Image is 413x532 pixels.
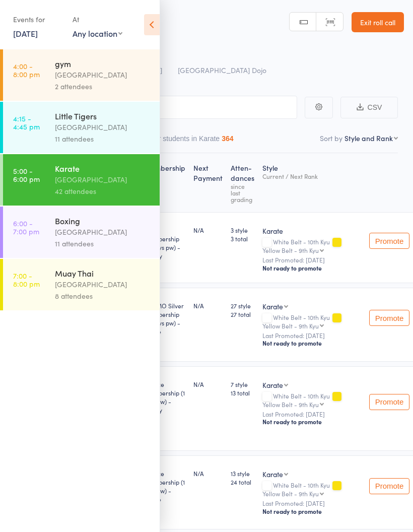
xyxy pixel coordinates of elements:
span: 27 total [231,310,254,318]
div: N/A [193,469,223,478]
a: Exit roll call [352,12,404,32]
a: [DATE] [13,28,38,39]
button: Promote [369,394,409,410]
button: Promote [369,233,409,249]
div: since last grading [231,183,254,203]
div: [GEOGRAPHIC_DATA] [55,226,151,238]
span: 3 style [231,226,254,234]
div: Current / Next Rank [262,173,361,179]
div: Little Tigers [55,110,151,121]
a: 6:00 -7:00 pmBoxing[GEOGRAPHIC_DATA]11 attendees [3,207,160,258]
div: gym [55,58,151,69]
span: 27 style [231,301,254,310]
div: 11 attendees [55,238,151,249]
time: 4:15 - 4:45 pm [13,114,40,130]
div: White Belt - 10th Kyu [262,238,361,253]
label: Sort by [320,133,342,143]
div: Style [258,158,365,208]
a: 4:00 -8:00 pmgym[GEOGRAPHIC_DATA]2 attendees [3,49,160,101]
div: Not ready to promote [262,339,361,347]
span: [GEOGRAPHIC_DATA] Dojo [178,65,266,75]
a: 4:15 -4:45 pmLittle Tigers[GEOGRAPHIC_DATA]11 attendees [3,102,160,153]
div: Yellow Belt - 9th Kyu [262,322,319,329]
button: CSV [340,97,398,118]
div: N/A [193,226,223,234]
div: Karate [262,380,283,390]
time: 7:00 - 8:00 pm [13,272,40,288]
div: Bronze Membership (1 Day pw) - Single [144,469,185,503]
div: Silver Membership (2 Days pw) - Family [144,226,185,260]
div: Karate [262,226,361,236]
div: 2 attendees [55,81,151,92]
div: Yellow Belt - 9th Kyu [262,401,319,408]
div: Atten­dances [227,158,258,208]
a: 7:00 -8:00 pmMuay Thai[GEOGRAPHIC_DATA]8 attendees [3,259,160,310]
div: [GEOGRAPHIC_DATA] [55,174,151,185]
small: Last Promoted: [DATE] [262,500,361,507]
span: 24 total [231,478,254,486]
div: Bronze Membership (1 Day pw) - Family [144,380,185,414]
span: 3 total [231,234,254,243]
div: White Belt - 10th Kyu [262,392,361,408]
div: Karate [262,301,283,311]
div: Events for [13,11,62,28]
button: Promote [369,478,409,494]
div: 8 attendees [55,290,151,302]
div: Karate [262,469,283,479]
time: 6:00 - 7:00 pm [13,219,39,235]
div: At [73,11,122,28]
small: Last Promoted: [DATE] [262,411,361,418]
div: Karate [55,163,151,174]
button: Promote [369,310,409,326]
div: Style and Rank [345,133,393,143]
span: 13 total [231,388,254,397]
div: Any location [73,28,122,39]
div: PROMO Silver Membership (2 Days pw) - Single [144,301,185,336]
div: Not ready to promote [262,418,361,426]
div: Membership [140,158,189,208]
time: 5:00 - 6:00 pm [13,167,40,183]
small: Last Promoted: [DATE] [262,332,361,339]
a: 5:00 -6:00 pmKarate[GEOGRAPHIC_DATA]42 attendees [3,154,160,206]
div: Not ready to promote [262,264,361,272]
div: Next Payment [189,158,227,208]
div: [GEOGRAPHIC_DATA] [55,279,151,290]
button: Other students in Karate364 [143,129,233,153]
time: 4:00 - 8:00 pm [13,62,40,78]
div: 11 attendees [55,133,151,145]
div: [GEOGRAPHIC_DATA] [55,121,151,133]
div: Muay Thai [55,268,151,279]
div: 42 attendees [55,185,151,197]
div: Yellow Belt - 9th Kyu [262,247,319,253]
span: 13 style [231,469,254,478]
div: [GEOGRAPHIC_DATA] [55,69,151,81]
div: Not ready to promote [262,507,361,515]
div: White Belt - 10th Kyu [262,314,361,329]
div: 364 [222,135,233,143]
div: White Belt - 10th Kyu [262,482,361,497]
div: Yellow Belt - 9th Kyu [262,490,319,497]
small: Last Promoted: [DATE] [262,256,361,263]
span: 7 style [231,380,254,388]
div: Boxing [55,215,151,226]
div: N/A [193,380,223,388]
div: N/A [193,301,223,310]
